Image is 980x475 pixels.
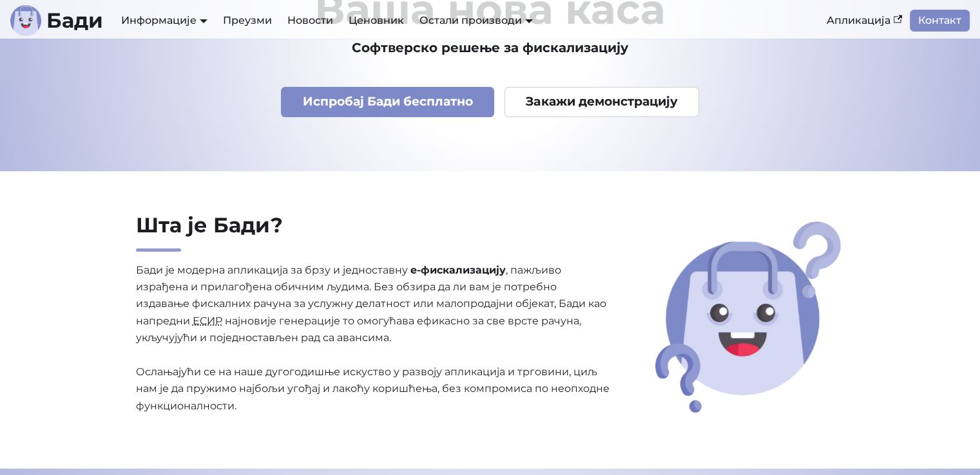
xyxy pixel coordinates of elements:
[75,40,905,56] h3: Софтверско решење за фискализацију
[280,10,341,32] a: Новости
[193,315,222,327] abbr: Електронски систем за издавање рачуна
[215,10,280,32] a: Преузми
[10,5,103,36] a: ЛогоБади
[10,5,41,36] img: Лого
[46,10,103,31] b: Бади
[121,14,207,26] a: Информације
[419,14,533,26] a: Остали производи
[136,212,611,252] h2: Шта је Бади?
[910,10,970,32] a: Контакт
[504,87,699,117] a: Закажи демонстрацију
[136,262,611,415] p: Бади је модерна апликација за брзу и једноставну , пажљиво израђена и прилагођена обичним људима....
[410,264,506,276] strong: е-фискализацију
[341,10,412,32] a: Ценовник
[651,217,845,417] img: Шта је Бади?
[819,10,910,32] a: Апликација
[281,87,494,117] a: Испробај Бади бесплатно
